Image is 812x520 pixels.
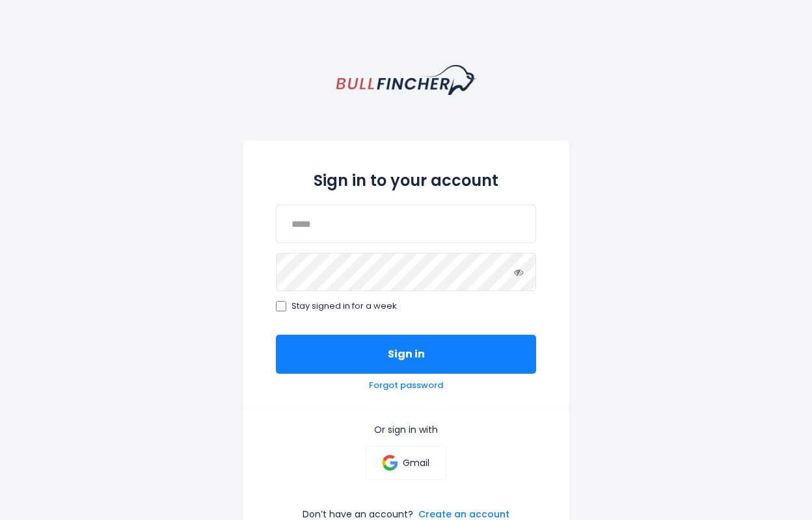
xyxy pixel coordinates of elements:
span: Stay signed in for a week [291,301,397,312]
p: Or sign in with [276,424,536,435]
input: Stay signed in for a week [276,301,286,311]
a: Create an account [418,508,509,520]
p: Don’t have an account? [303,508,413,520]
a: homepage [336,65,476,95]
button: Sign in [276,335,536,374]
a: Forgot password [369,380,443,391]
h2: Sign in to your account [276,169,536,192]
p: Gmail [403,457,429,469]
a: Gmail [366,446,446,480]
